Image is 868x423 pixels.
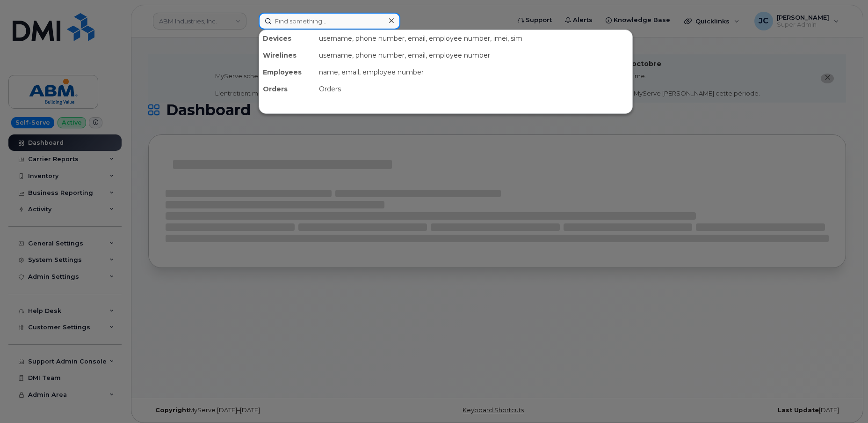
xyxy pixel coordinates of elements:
[259,81,315,97] div: Orders
[315,81,632,97] div: Orders
[315,30,632,47] div: username, phone number, email, employee number, imei, sim
[259,47,315,64] div: Wirelines
[315,64,632,81] div: name, email, employee number
[259,30,315,47] div: Devices
[315,47,632,64] div: username, phone number, email, employee number
[259,64,315,81] div: Employees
